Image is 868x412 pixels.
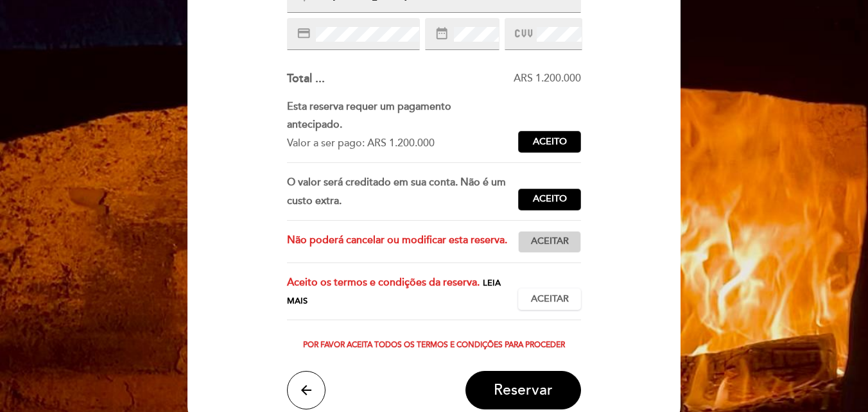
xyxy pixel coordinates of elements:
div: Por favor aceita todos os termos e condições para proceder [287,341,582,350]
button: Aceitar [518,231,581,253]
i: credit_card [297,26,311,40]
div: Não poderá cancelar ou modificar esta reserva. [287,231,519,253]
span: Aceito [533,193,567,206]
div: Valor a ser pago: ARS 1.200.000 [287,134,508,153]
i: arrow_back [299,382,314,398]
i: date_range [435,26,449,40]
span: Total ... [287,71,325,85]
div: ARS 1.200.000 [325,71,582,86]
span: Reservar [494,381,553,399]
span: Aceitar [531,293,569,306]
div: Aceito os termos e condições da reserva. [287,273,519,311]
button: Reservar [465,371,581,409]
div: Esta reserva requer um pagamento antecipado. [287,98,508,135]
button: arrow_back [287,371,325,409]
span: Leia mais [287,278,501,307]
div: O valor será creditado em sua conta. Não é um custo extra. [287,173,519,210]
button: Aceitar [518,288,581,310]
span: Aceito [533,135,567,149]
button: Aceito [518,189,581,210]
span: Aceitar [531,235,569,248]
button: Aceito [518,131,581,153]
